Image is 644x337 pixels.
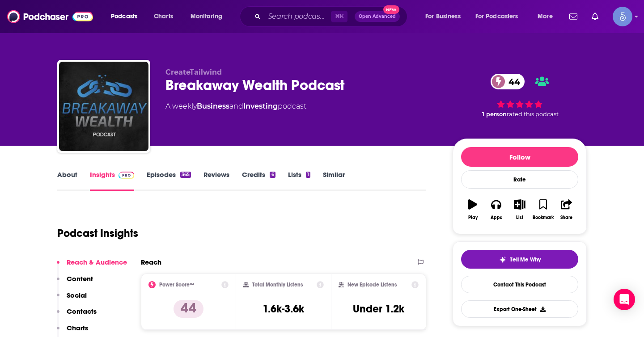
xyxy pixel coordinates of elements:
[555,194,578,226] button: Share
[468,215,478,220] div: Play
[347,282,397,288] h2: New Episode Listens
[331,11,347,22] span: ⌘ K
[461,147,578,167] button: Follow
[323,170,345,191] a: Similar
[67,274,93,283] p: Content
[470,9,531,24] button: open menu
[248,6,416,27] div: Search podcasts, credits, & more...
[614,289,635,310] div: Open Intercom Messenger
[461,170,578,189] div: Rate
[57,291,87,308] button: Social
[533,215,554,220] div: Bookmark
[57,274,93,291] button: Content
[484,194,508,226] button: Apps
[613,7,632,26] span: Logged in as Spiral5-G1
[57,307,97,324] button: Contacts
[306,172,310,178] div: 1
[531,194,555,226] button: Bookmark
[197,102,229,110] a: Business
[57,170,77,191] a: About
[252,282,303,288] h2: Total Monthly Listens
[67,307,97,316] p: Contacts
[461,300,578,318] button: Export One-Sheet
[425,10,461,23] span: For Business
[7,8,93,25] img: Podchaser - Follow, Share and Rate Podcasts
[105,9,149,24] button: open menu
[180,172,191,178] div: 365
[264,9,331,24] input: Search podcasts, credits, & more...
[288,170,310,191] a: Lists1
[159,282,194,288] h2: Power Score™
[560,215,572,220] div: Share
[453,68,587,123] div: 44 1 personrated this podcast
[263,302,304,316] h3: 1.6k-3.6k
[359,14,396,19] span: Open Advanced
[270,172,275,178] div: 6
[516,215,523,220] div: List
[147,170,191,191] a: Episodes365
[500,74,525,89] span: 44
[141,258,161,266] h2: Reach
[499,256,506,263] img: tell me why sparkle
[229,102,243,110] span: and
[165,101,306,112] div: A weekly podcast
[538,10,553,23] span: More
[59,62,148,151] img: Breakaway Wealth Podcast
[531,9,564,24] button: open menu
[482,111,507,118] span: 1 person
[184,9,234,24] button: open menu
[67,258,127,266] p: Reach & Audience
[461,276,578,293] a: Contact This Podcast
[243,102,278,110] a: Investing
[67,324,88,332] p: Charts
[119,172,134,179] img: Podchaser Pro
[613,7,632,26] button: Show profile menu
[242,170,275,191] a: Credits6
[90,170,134,191] a: InsightsPodchaser Pro
[355,11,400,22] button: Open AdvancedNew
[203,170,229,191] a: Reviews
[148,9,178,24] a: Charts
[353,302,404,316] h3: Under 1.2k
[57,258,127,274] button: Reach & Audience
[461,250,578,269] button: tell me why sparkleTell Me Why
[491,215,502,220] div: Apps
[507,111,559,118] span: rated this podcast
[510,256,541,263] span: Tell Me Why
[165,68,222,76] span: CreateTailwind
[383,5,399,14] span: New
[475,10,518,23] span: For Podcasters
[111,10,137,23] span: Podcasts
[566,9,581,24] a: Show notifications dropdown
[613,7,632,26] img: User Profile
[491,74,525,89] a: 44
[57,227,138,240] h1: Podcast Insights
[67,291,87,299] p: Social
[419,9,472,24] button: open menu
[588,9,602,24] a: Show notifications dropdown
[461,194,484,226] button: Play
[174,300,203,318] p: 44
[154,10,173,23] span: Charts
[508,194,531,226] button: List
[191,10,222,23] span: Monitoring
